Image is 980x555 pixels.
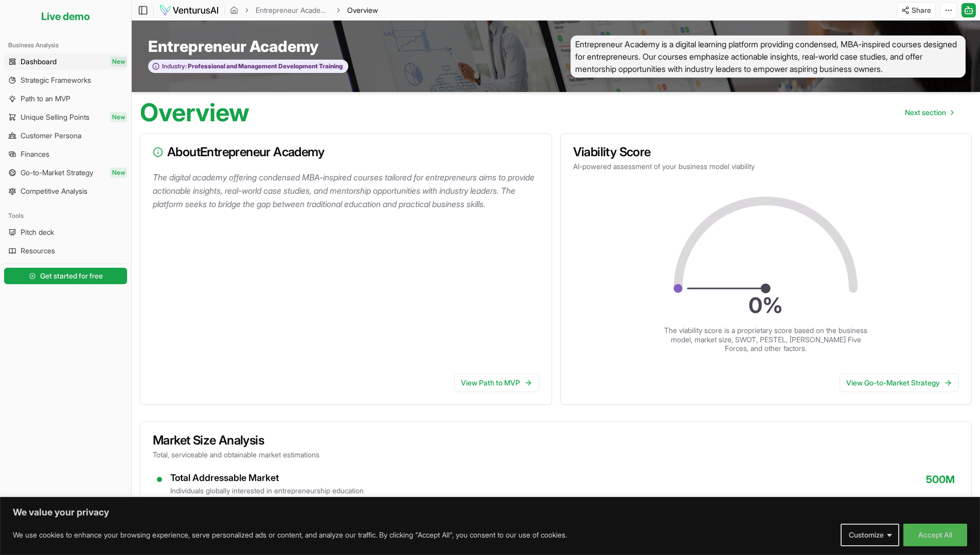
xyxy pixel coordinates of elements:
span: Competitive Analysis [21,186,87,196]
span: Go-to-Market Strategy [21,168,93,178]
button: Accept All [903,524,967,546]
span: 500M [926,472,955,496]
a: Competitive Analysis [4,183,127,199]
span: Strategic Frameworks [21,75,91,85]
a: Path to an MVP [4,90,127,107]
h1: Overview [140,100,250,125]
p: The viability score is a proprietary score based on the business model, market size, SWOT, PESTEL... [663,326,869,353]
span: Next section [905,107,946,118]
a: Get started for free [4,266,127,286]
a: Go to next page [897,102,961,123]
button: Industry:Professional and Management Development Training [148,60,348,73]
p: Total, serviceable and obtainable market estimations [153,450,959,460]
span: Unique Selling Points [21,112,90,122]
a: Go-to-Market StrategyNew [4,164,127,181]
span: Share [912,5,931,15]
p: We value your privacy [13,506,967,519]
a: View Path to MVP [454,374,539,392]
span: Resources [21,246,55,256]
p: AI-powered assessment of your business model viability [573,161,959,172]
span: Overview [347,5,378,15]
button: Share [897,2,936,18]
p: The digital academy offering condensed MBA-inspired courses tailored for entrepreneurs aims to pr... [153,171,543,211]
span: Get started for free [40,271,103,281]
span: Dashboard [21,57,57,67]
h3: About Entrepreneur Academy [153,146,539,158]
a: Resources [4,243,127,259]
span: New [110,168,127,178]
nav: breadcrumb [230,5,378,15]
text: 0 % [749,292,783,318]
a: Finances [4,146,127,162]
a: Entrepreneur Academy [256,5,330,15]
div: Total Addressable Market [170,472,364,484]
img: logo [159,4,219,16]
h3: Viability Score [573,146,959,158]
h3: Market Size Analysis [153,434,959,447]
span: Professional and Management Development Training [187,62,343,70]
span: Pitch deck [21,227,54,237]
span: Finances [21,149,49,159]
div: Tools [4,208,127,224]
nav: pagination [897,102,961,123]
a: DashboardNew [4,53,127,70]
div: Business Analysis [4,37,127,53]
div: individuals globally interested in entrepreneurship education [170,486,364,496]
button: Get started for free [4,268,127,284]
p: We use cookies to enhance your browsing experience, serve personalized ads or content, and analyz... [13,529,567,541]
a: Unique Selling PointsNew [4,109,127,125]
span: Customer Persona [21,131,81,141]
span: Industry: [162,62,187,70]
a: Strategic Frameworks [4,72,127,88]
span: Entrepreneur Academy [148,37,318,55]
span: Entrepreneur Academy is a digital learning platform providing condensed, MBA-inspired courses des... [571,35,966,78]
span: New [110,57,127,67]
a: Pitch deck [4,224,127,240]
button: Customize [841,524,899,546]
span: New [110,112,127,122]
a: Customer Persona [4,127,127,144]
span: Path to an MVP [21,94,70,104]
a: View Go-to-Market Strategy [840,374,959,392]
